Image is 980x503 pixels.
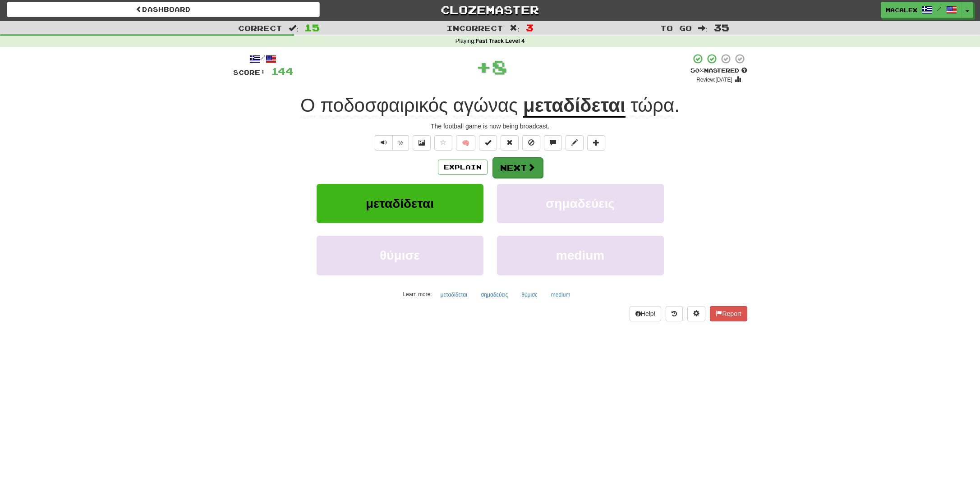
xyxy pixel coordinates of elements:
[492,55,507,78] span: 8
[492,157,543,178] button: Next
[317,184,483,223] button: μεταδίδεται
[333,2,646,18] a: Clozemaster
[366,197,434,210] span: μεταδίδεται
[630,306,662,321] button: Help!
[556,248,604,262] span: medium
[523,95,626,118] u: μεταδίδεται
[233,122,747,131] div: The football game is now being broadcast.
[403,291,432,297] small: Learn more:
[666,306,683,321] button: Round history (alt+y)
[698,24,708,32] span: :
[886,6,917,14] span: macalex
[546,197,615,210] span: σημαδεύεις
[476,288,513,302] button: σημαδεύεις
[626,95,680,116] span: .
[510,24,520,32] span: :
[413,135,431,151] button: Show image (alt+x)
[434,135,452,151] button: Favorite sentence (alt+f)
[300,95,315,116] span: Ο
[436,288,472,302] button: μεταδίδεται
[476,53,492,80] span: +
[587,135,605,151] button: Add to collection (alt+a)
[937,5,942,12] span: /
[233,53,293,64] div: /
[438,160,488,175] button: Explain
[446,23,503,32] span: Incorrect
[479,135,497,151] button: Set this sentence to 100% Mastered (alt+m)
[317,236,483,275] button: θύμισε
[497,184,664,223] button: σημαδεύεις
[516,288,543,302] button: θύμισε
[690,67,704,74] span: 50 %
[522,135,540,151] button: Ignore sentence (alt+i)
[497,236,664,275] button: medium
[476,38,525,44] strong: Fast Track Level 4
[271,65,293,77] span: 144
[392,135,409,151] button: ½
[546,288,575,302] button: medium
[238,23,282,32] span: Correct
[456,135,475,151] button: 🧠
[544,135,562,151] button: Discuss sentence (alt+u)
[304,22,320,33] span: 15
[714,22,729,33] span: 35
[233,69,266,76] span: Score:
[690,67,747,75] div: Mastered
[696,77,732,83] small: Review: [DATE]
[526,22,534,33] span: 3
[660,23,692,32] span: To go
[7,2,320,17] a: Dashboard
[380,248,420,262] span: θύμισε
[881,2,962,18] a: macalex /
[630,95,674,116] span: τώρα
[501,135,519,151] button: Reset to 0% Mastered (alt+r)
[453,95,518,116] span: αγώνας
[373,135,409,151] div: Text-to-speech controls
[566,135,584,151] button: Edit sentence (alt+d)
[710,306,747,321] button: Report
[320,95,448,116] span: ποδοσφαιρικός
[289,24,299,32] span: :
[375,135,393,151] button: Play sentence audio (ctl+space)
